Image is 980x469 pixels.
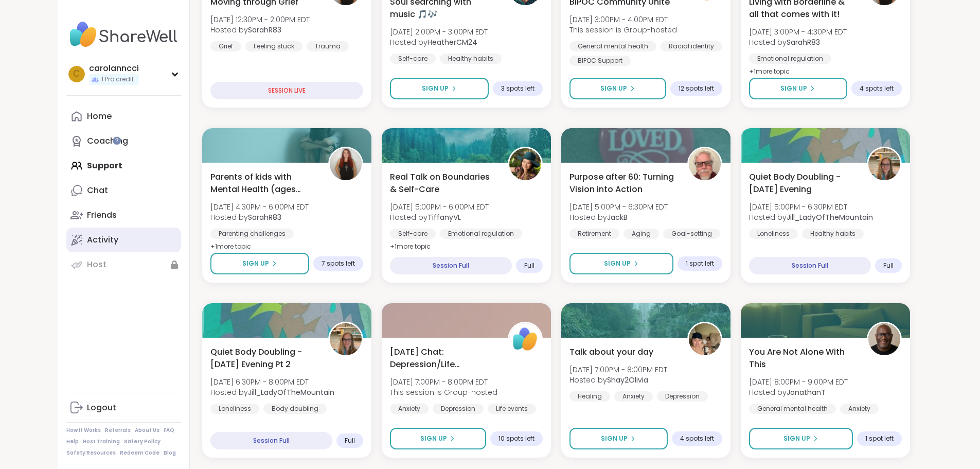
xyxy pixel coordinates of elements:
div: Chat [87,185,108,196]
a: Host Training [83,438,120,445]
b: Jill_LadyOfTheMountain [787,212,873,222]
span: Hosted by [749,37,847,47]
button: Sign Up [569,253,673,274]
span: c [73,67,80,81]
div: Healing [569,391,610,402]
img: Jill_LadyOfTheMountain [868,148,900,180]
span: 4 spots left [860,84,894,93]
b: JonathanT [787,387,826,397]
div: Aging [623,229,659,239]
img: Jill_LadyOfTheMountain [330,323,362,355]
div: Body doubling [263,404,327,414]
span: [DATE] Chat: Depression/Life Challenges [390,346,496,371]
span: 1 Pro credit [101,75,134,84]
iframe: Spotlight [113,136,121,145]
span: [DATE] 2:00PM - 3:00PM EDT [390,27,488,37]
button: Sign Up [210,253,309,274]
span: 10 spots left [498,435,534,443]
span: 1 spot left [686,259,714,268]
span: Sign Up [604,259,631,268]
div: Parenting challenges [210,229,294,239]
a: FAQ [164,427,174,434]
img: SarahR83 [330,148,362,180]
span: 7 spots left [322,259,355,268]
img: ShareWell [509,323,541,355]
div: Trauma [307,41,349,51]
a: Safety Resources [66,449,116,457]
div: General mental health [749,404,836,414]
span: Sign Up [783,434,810,443]
img: JackB [689,148,721,180]
span: Sign Up [601,434,628,443]
a: Chat [66,178,181,203]
b: SarahR83 [248,212,281,222]
div: Depression [433,404,484,414]
div: Activity [87,234,118,246]
a: Host [66,252,181,277]
button: Sign Up [749,428,853,449]
div: Racial identity [661,41,722,51]
span: Purpose after 60: Turning Vision into Action [569,171,676,196]
button: Sign Up [749,78,847,99]
b: SarahR83 [787,37,820,47]
span: [DATE] 5:00PM - 6:30PM EDT [569,202,668,212]
div: Emotional regulation [749,54,831,64]
div: Anxiety [614,391,653,402]
span: Talk about your day [569,346,653,358]
span: You Are Not Alone With This [749,346,856,371]
span: Hosted by [210,387,334,397]
b: SarahR83 [248,25,281,35]
button: Sign Up [569,78,666,99]
span: [DATE] 3:00PM - 4:00PM EDT [569,14,677,25]
span: Sign Up [242,259,269,268]
span: This session is Group-hosted [390,387,497,397]
div: Anxiety [840,404,879,414]
div: Retirement [569,229,619,239]
span: Quiet Body Doubling - [DATE] Evening Pt 2 [210,346,317,371]
span: Hosted by [749,212,873,222]
span: Full [883,262,894,270]
div: Feeling stuck [245,41,302,51]
div: Home [87,111,112,122]
span: Sign Up [420,434,447,443]
div: Healthy habits [440,54,502,64]
span: Quiet Body Doubling -[DATE] Evening [749,171,856,196]
div: Self-care [390,54,436,64]
span: [DATE] 8:00PM - 9:00PM EDT [749,377,848,387]
span: 4 spots left [680,435,714,443]
span: 1 spot left [865,435,894,443]
div: Grief [210,41,241,51]
a: Help [66,438,79,445]
span: Hosted by [569,212,668,222]
span: [DATE] 6:30PM - 8:00PM EDT [210,377,334,387]
b: Shay2Olivia [607,375,648,385]
span: [DATE] 4:30PM - 6:00PM EDT [210,202,309,212]
span: Hosted by [569,375,667,385]
img: TiffanyVL [509,148,541,180]
span: [DATE] 7:00PM - 8:00PM EDT [390,377,497,387]
div: BIPOC Support [569,56,631,66]
span: Sign Up [600,84,627,93]
div: Healthy habits [802,229,864,239]
span: Real Talk on Boundaries & Self-Care [390,171,496,196]
div: Host [87,259,106,270]
a: Logout [66,395,181,420]
div: Session Full [210,432,332,449]
a: About Us [135,427,159,434]
span: 3 spots left [501,84,534,93]
a: Redeem Code [120,449,159,457]
span: [DATE] 12:30PM - 2:00PM EDT [210,14,310,25]
div: Coaching [87,135,128,147]
span: [DATE] 7:00PM - 8:00PM EDT [569,364,667,375]
div: Anxiety [390,404,429,414]
div: Loneliness [210,404,259,414]
span: Hosted by [390,37,488,47]
span: Full [524,262,534,270]
button: Sign Up [569,428,668,449]
div: Friends [87,210,117,221]
button: Sign Up [390,428,486,449]
span: Hosted by [210,25,310,35]
div: Goal-setting [663,229,720,239]
img: ShareWell Nav Logo [66,16,181,53]
button: Sign Up [390,78,489,99]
